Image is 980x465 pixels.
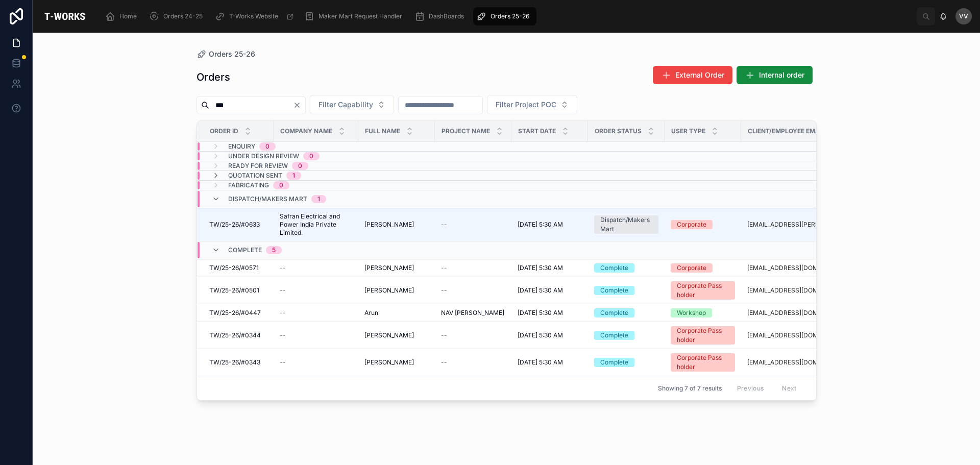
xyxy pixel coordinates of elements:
a: [EMAIL_ADDRESS][DOMAIN_NAME] [747,331,838,339]
a: Orders 25-26 [473,7,536,26]
span: Client/Employee Email [748,127,825,135]
div: Complete [600,286,628,295]
div: scrollable content [97,5,917,28]
span: Orders 25-26 [491,12,529,20]
span: -- [441,221,447,229]
span: Quotation Sent [228,172,282,180]
span: -- [280,286,286,295]
div: 1 [292,172,295,180]
span: DashBoards [429,12,464,20]
button: Select Button [487,95,577,114]
a: [EMAIL_ADDRESS][DOMAIN_NAME] [747,358,838,366]
a: Complete [594,286,658,295]
span: TW/25-26/#0633 [209,221,260,229]
img: App logo [41,8,89,25]
a: TW/25-26/#0571 [209,264,267,272]
div: Corporate Pass holder [677,326,729,345]
span: Arun [364,309,378,317]
a: Corporate [671,220,735,229]
a: -- [280,309,352,317]
span: [PERSON_NAME] [364,286,414,295]
div: Complete [600,308,628,317]
button: Select Button [310,95,394,114]
a: [EMAIL_ADDRESS][PERSON_NAME][DOMAIN_NAME] [747,221,838,229]
a: Corporate Pass holder [671,326,735,345]
span: [DATE] 5:30 AM [518,358,563,366]
a: Maker Mart Request Handler [301,7,409,26]
span: -- [280,331,286,339]
div: 0 [309,152,313,160]
a: [DATE] 5:30 AM [518,221,582,229]
a: Corporate [671,263,735,273]
a: [DATE] 5:30 AM [518,358,582,366]
a: Corporate Pass holder [671,353,735,372]
span: -- [441,358,447,366]
a: [PERSON_NAME] [364,286,429,295]
a: -- [441,331,505,339]
span: Full Name [365,127,400,135]
a: -- [441,286,505,295]
a: TW/25-26/#0343 [209,358,267,366]
a: T-Works Website [212,7,299,26]
a: Complete [594,331,658,340]
button: Internal order [737,66,813,84]
span: [PERSON_NAME] [364,264,414,272]
a: Complete [594,308,658,317]
span: -- [280,358,286,366]
span: Filter Capability [318,100,373,110]
span: Dispatch/Makers Mart [228,195,307,203]
a: -- [441,221,505,229]
span: Company Name [280,127,332,135]
a: Workshop [671,308,735,317]
button: External Order [653,66,732,84]
div: Workshop [677,308,706,317]
a: [EMAIL_ADDRESS][DOMAIN_NAME] [747,286,838,295]
span: [DATE] 5:30 AM [518,286,563,295]
a: Safran Electrical and Power India Private Limited. [280,212,352,237]
a: Orders 24-25 [146,7,210,26]
span: Under Design Review [228,152,299,160]
a: [DATE] 5:30 AM [518,286,582,295]
a: Orders 25-26 [197,49,255,59]
span: Maker Mart Request Handler [318,12,402,20]
a: [EMAIL_ADDRESS][DOMAIN_NAME] [747,309,838,317]
span: Project Name [442,127,490,135]
a: Arun [364,309,429,317]
span: TW/25-26/#0344 [209,331,261,339]
span: -- [280,264,286,272]
span: [DATE] 5:30 AM [518,221,563,229]
span: [PERSON_NAME] [364,221,414,229]
span: Start Date [518,127,556,135]
div: 1 [317,195,320,203]
a: [PERSON_NAME] [364,264,429,272]
a: [DATE] 5:30 AM [518,309,582,317]
a: Corporate Pass holder [671,281,735,300]
span: [PERSON_NAME] [364,331,414,339]
div: 0 [265,142,269,151]
span: Order ID [210,127,238,135]
span: [DATE] 5:30 AM [518,309,563,317]
div: Corporate Pass holder [677,353,729,372]
div: Corporate [677,263,706,273]
a: Complete [594,358,658,367]
span: Ready for Review [228,162,288,170]
span: -- [441,264,447,272]
span: Filter Project POC [496,100,556,110]
div: Complete [600,331,628,340]
div: 5 [272,246,276,254]
button: Clear [293,101,305,109]
a: DashBoards [411,7,471,26]
a: -- [441,264,505,272]
a: TW/25-26/#0501 [209,286,267,295]
a: [DATE] 5:30 AM [518,264,582,272]
span: [PERSON_NAME] [364,358,414,366]
span: Home [119,12,137,20]
span: User Type [671,127,705,135]
a: Dispatch/Makers Mart [594,215,658,234]
a: [EMAIL_ADDRESS][DOMAIN_NAME] [747,264,838,272]
span: TW/25-26/#0571 [209,264,259,272]
span: TW/25-26/#0447 [209,309,261,317]
a: -- [280,331,352,339]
